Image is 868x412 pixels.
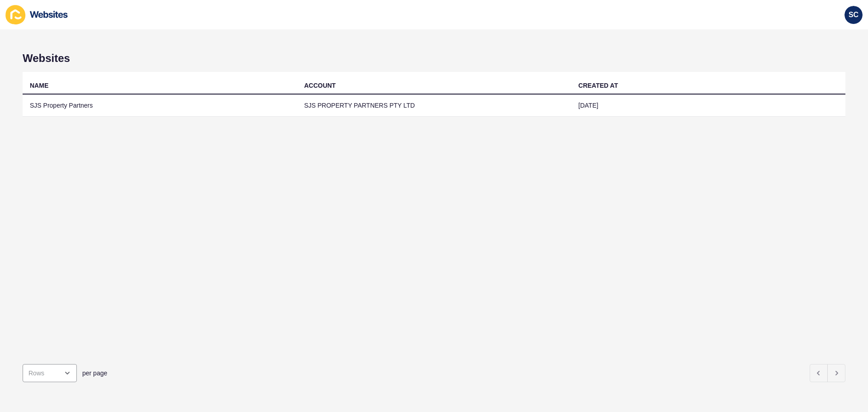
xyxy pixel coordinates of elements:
[23,95,297,117] td: SJS Property Partners
[23,52,845,65] h1: Websites
[82,369,107,378] span: per page
[30,81,48,90] div: NAME
[297,95,571,117] td: SJS PROPERTY PARTNERS PTY LTD
[23,364,77,382] div: open menu
[578,81,618,90] div: CREATED AT
[849,10,859,19] span: SC
[571,95,845,117] td: [DATE]
[304,81,336,90] div: ACCOUNT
